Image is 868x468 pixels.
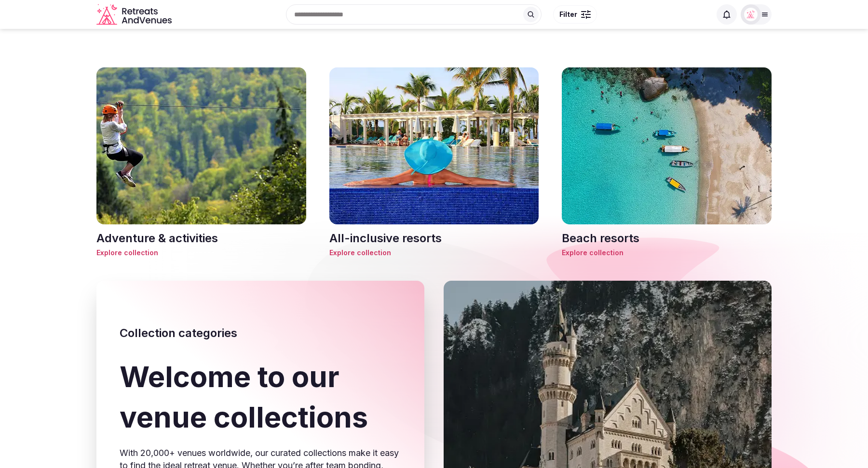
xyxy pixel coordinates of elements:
span: Explore collection [562,248,772,258]
img: Adventure & activities [96,67,306,224]
svg: Retreats and Venues company logo [96,4,174,26]
span: Explore collection [329,248,539,258]
img: Matt Grant Oakes [744,8,758,21]
h1: Welcome to our venue collections [120,356,401,437]
h3: Beach resorts [562,230,772,247]
a: Adventure & activitiesAdventure & activitiesExplore collection [96,67,306,258]
a: Beach resortsBeach resortsExplore collection [562,67,772,258]
h3: All-inclusive resorts [329,230,539,247]
img: All-inclusive resorts [329,67,539,224]
span: Filter [559,10,577,19]
a: Visit the homepage [96,4,174,26]
button: Filter [553,5,597,24]
h2: Collection categories [120,325,401,341]
a: All-inclusive resortsAll-inclusive resortsExplore collection [329,67,539,258]
span: Explore collection [96,248,306,258]
img: Beach resorts [562,67,772,224]
h3: Adventure & activities [96,230,306,247]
